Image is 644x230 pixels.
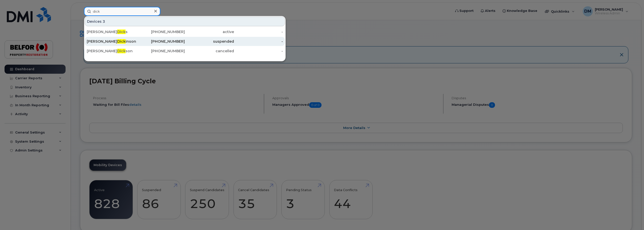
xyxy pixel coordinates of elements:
[136,29,185,34] div: [PHONE_NUMBER]
[85,37,285,46] a: [PERSON_NAME]Dickinson[PHONE_NUMBER]suspended-
[85,46,285,56] a: [PERSON_NAME]Dickson[PHONE_NUMBER]cancelled-
[234,29,283,34] div: -
[85,27,285,36] a: [PERSON_NAME]Dicks[PHONE_NUMBER]active-
[117,49,126,53] span: Dick
[87,29,136,34] div: [PERSON_NAME] s
[136,39,185,44] div: [PHONE_NUMBER]
[87,39,136,44] div: [PERSON_NAME] inson
[185,29,234,34] div: active
[117,30,126,34] span: Dick
[234,39,283,44] div: -
[87,48,136,54] div: [PERSON_NAME] son
[234,48,283,54] div: -
[185,39,234,44] div: suspended
[136,48,185,54] div: [PHONE_NUMBER]
[103,19,105,24] span: 3
[185,48,234,54] div: cancelled
[85,17,285,26] div: Devices
[117,39,126,44] span: Dick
